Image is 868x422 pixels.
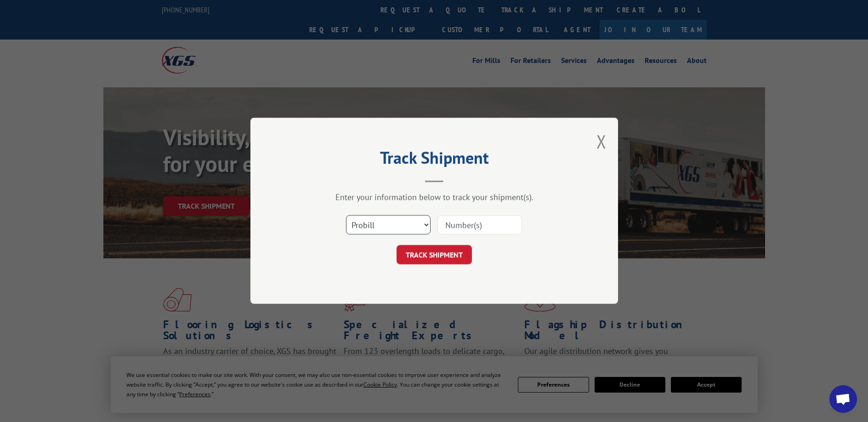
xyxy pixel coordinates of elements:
h2: Track Shipment [296,151,572,169]
button: Close modal [596,129,607,154]
div: Enter your information below to track your shipment(s). [296,192,572,203]
div: Open chat [829,385,857,413]
button: TRACK SHIPMENT [397,245,472,265]
input: Number(s) [437,216,522,235]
